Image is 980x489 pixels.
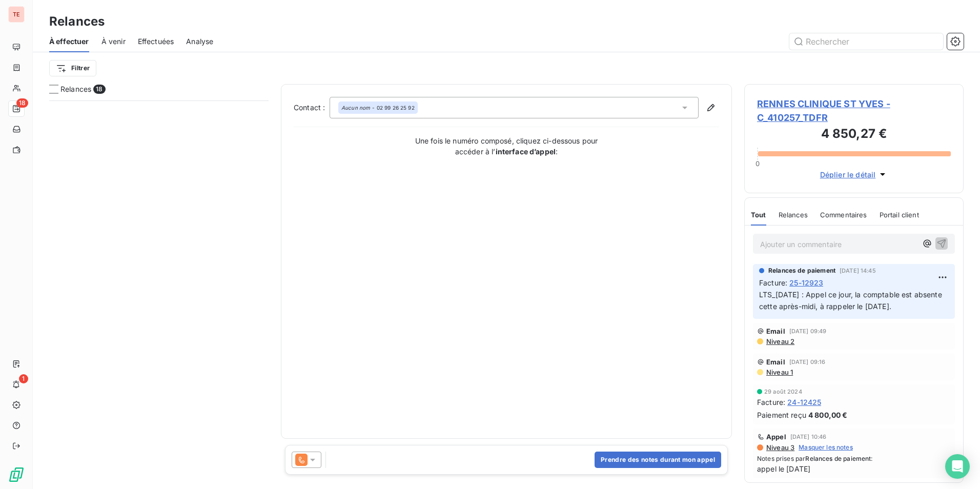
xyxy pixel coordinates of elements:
[757,125,951,145] h3: 4 850,27 €
[764,389,802,395] span: 29 août 2024
[766,358,785,366] span: Email
[757,410,806,420] span: Paiement reçu
[8,100,24,117] a: 18
[49,100,269,489] div: grid
[765,368,793,376] span: Niveau 1
[751,211,766,219] span: Tout
[787,397,821,407] span: 24-12425
[768,266,835,275] span: Relances de paiement
[757,454,951,463] span: Notes prises par :
[138,36,174,47] span: Effectuées
[880,211,919,219] span: Portail client
[60,84,91,94] span: Relances
[765,443,794,452] span: Niveau 3
[93,85,105,94] span: 18
[101,36,126,47] span: À venir
[759,290,944,311] span: LTS_[DATE] : Appel ce jour, la comptable est absente cette après-midi, à rappeler le [DATE].
[817,169,891,180] button: Déplier le détail
[8,6,25,23] div: TE
[757,97,951,125] span: RENNES CLINIQUE ST YVES - C_410257_TDFR
[595,452,721,468] button: Prendre des notes durant mon appel
[496,147,556,156] strong: interface d’appel
[341,104,370,111] em: Aucun nom
[805,455,871,462] span: Relances de paiement
[799,443,853,452] span: Masquer les notes
[16,98,28,108] span: 18
[49,12,105,31] h3: Relances
[789,277,823,288] span: 25-12923
[790,434,827,440] span: [DATE] 10:46
[8,466,25,483] img: Logo LeanPay
[341,104,415,111] div: - 02 99 26 25 92
[766,433,786,441] span: Appel
[779,211,808,219] span: Relances
[789,328,827,334] span: [DATE] 09:49
[49,36,89,47] span: À effectuer
[765,337,794,345] span: Niveau 2
[294,103,330,113] label: Contact :
[759,277,787,288] span: Facture :
[186,36,213,47] span: Analyse
[945,454,970,479] div: Open Intercom Messenger
[808,410,848,420] span: 4 800,00 €
[757,463,951,474] span: appel le [DATE]
[757,397,785,407] span: Facture :
[789,33,943,50] input: Rechercher
[820,169,876,180] span: Déplier le détail
[820,211,867,219] span: Commentaires
[404,135,609,157] p: Une fois le numéro composé, cliquez ci-dessous pour accéder à l’ :
[49,60,96,76] button: Filtrer
[840,268,876,274] span: [DATE] 14:45
[789,359,826,365] span: [DATE] 09:16
[756,159,760,168] span: 0
[19,374,28,383] span: 1
[766,327,785,335] span: Email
